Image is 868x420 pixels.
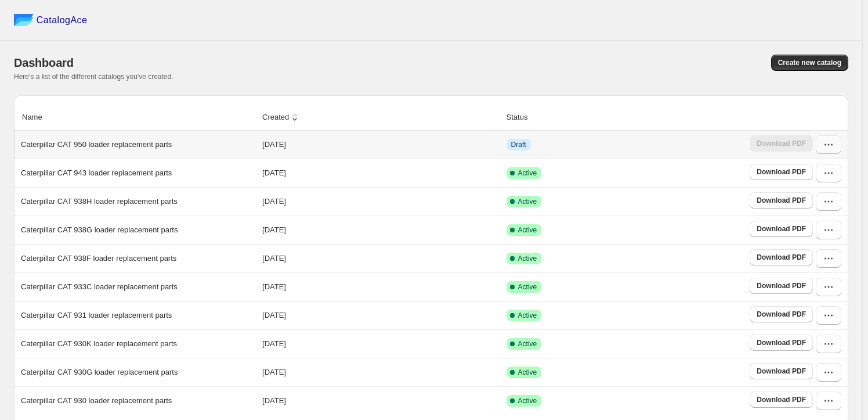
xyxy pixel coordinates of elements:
button: Create new catalog [771,55,848,71]
td: [DATE] [259,329,503,358]
span: Dashboard [14,56,74,69]
a: Download PDF [750,192,813,209]
span: Download PDF [757,224,806,234]
span: Here's a list of the different catalogs you've created. [14,73,173,81]
span: Download PDF [757,253,806,262]
td: [DATE] [259,386,503,415]
a: Download PDF [750,363,813,379]
p: Caterpillar CAT 930 loader replacement parts [21,395,172,407]
span: Download PDF [757,196,806,205]
span: Download PDF [757,367,806,376]
span: Active [518,254,537,263]
span: Active [518,168,537,178]
p: Caterpillar CAT 938F loader replacement parts [21,253,176,264]
td: [DATE] [259,216,503,244]
span: Active [518,396,537,405]
a: Download PDF [750,306,813,322]
a: Download PDF [750,249,813,265]
span: Active [518,311,537,320]
a: Download PDF [750,392,813,408]
span: Active [518,339,537,349]
span: Active [518,368,537,377]
button: Status [505,106,541,128]
span: Download PDF [757,310,806,319]
td: [DATE] [259,272,503,301]
button: Name [20,106,56,128]
span: CatalogAce [37,15,88,26]
td: [DATE] [259,244,503,272]
a: Download PDF [750,164,813,180]
td: [DATE] [259,159,503,187]
p: Caterpillar CAT 938H loader replacement parts [21,196,178,207]
p: Caterpillar CAT 950 loader replacement parts [21,139,172,150]
span: Active [518,197,537,206]
td: [DATE] [259,301,503,329]
p: Caterpillar CAT 933C loader replacement parts [21,281,178,293]
span: Download PDF [757,395,806,404]
p: Caterpillar CAT 943 loader replacement parts [21,167,172,179]
p: Caterpillar CAT 938G loader replacement parts [21,224,178,236]
a: Download PDF [750,278,813,294]
button: Created [261,106,302,128]
span: Download PDF [757,281,806,290]
td: [DATE] [259,358,503,386]
p: Caterpillar CAT 930G loader replacement parts [21,367,178,378]
p: Caterpillar CAT 930K loader replacement parts [21,338,177,350]
a: Download PDF [750,221,813,237]
td: [DATE] [259,187,503,216]
p: Caterpillar CAT 931 loader replacement parts [21,310,172,321]
span: Download PDF [757,338,806,347]
span: Active [518,282,537,292]
img: catalog ace [14,14,34,26]
a: Download PDF [750,335,813,351]
span: Active [518,225,537,235]
td: [DATE] [259,131,503,159]
span: Download PDF [757,167,806,177]
span: Create new catalog [778,58,841,67]
span: Draft [511,140,526,149]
